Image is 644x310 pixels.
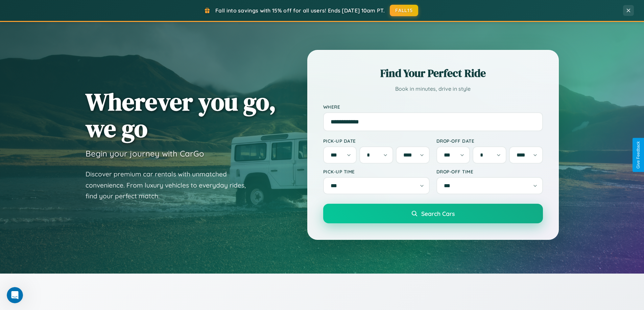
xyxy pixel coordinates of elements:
h3: Begin your journey with CarGo [86,148,204,159]
span: Search Cars [421,210,455,217]
label: Pick-up Time [323,169,430,174]
h1: Wherever you go, we go [86,88,276,142]
p: Book in minutes, drive in style [323,84,543,94]
span: Fall into savings with 15% off for all users! Ends [DATE] 10am PT. [215,7,385,14]
p: Discover premium car rentals with unmatched convenience. From luxury vehicles to everyday rides, ... [86,169,255,202]
label: Drop-off Time [436,169,543,174]
label: Where [323,104,543,110]
button: Search Cars [323,204,543,223]
iframe: Intercom live chat [7,287,23,303]
label: Drop-off Date [436,138,543,144]
label: Pick-up Date [323,138,430,144]
h2: Find Your Perfect Ride [323,66,543,81]
div: Give Feedback [636,141,641,169]
button: FALL15 [390,5,418,16]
